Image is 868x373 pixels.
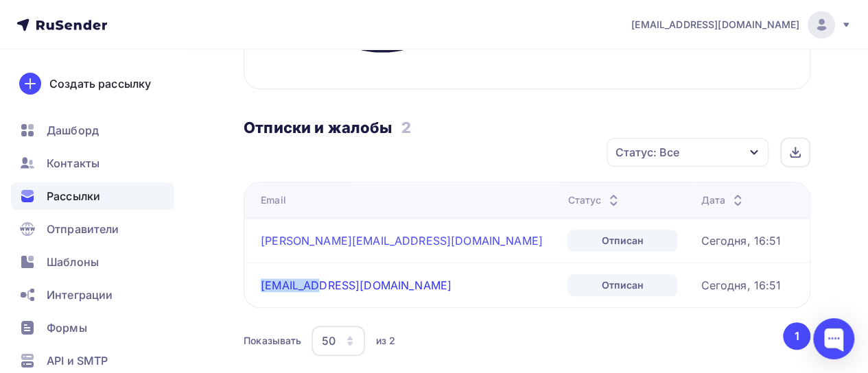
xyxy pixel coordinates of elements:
div: из 2 [375,334,395,348]
a: [EMAIL_ADDRESS][DOMAIN_NAME] [631,11,852,38]
a: [EMAIL_ADDRESS][DOMAIN_NAME] [261,278,451,292]
a: [PERSON_NAME][EMAIL_ADDRESS][DOMAIN_NAME] [261,234,543,248]
span: Шаблоны [47,254,99,270]
div: Статус [567,193,622,207]
span: [EMAIL_ADDRESS][DOMAIN_NAME] [631,18,799,32]
div: Сегодня, 16:51 [701,277,781,293]
span: API и SMTP [47,352,108,369]
a: Формы [11,314,174,341]
div: 50 [321,333,335,349]
div: Показывать [244,334,301,348]
div: Отписан [567,274,677,296]
span: Рассылки [47,188,100,204]
div: Сегодня, 16:51 [701,232,781,249]
div: Отписан [567,230,677,252]
span: Дашборд [47,122,99,139]
span: Контакты [47,155,99,171]
ul: Pagination [781,322,811,350]
a: Контакты [11,149,174,177]
a: Дашборд [11,117,174,144]
span: Отправители [47,221,119,237]
h3: Отписки и жалобы [244,118,392,137]
a: Шаблоны [11,248,174,276]
div: Создать рассылку [49,75,151,92]
div: Статус: Все [615,144,679,160]
span: Формы [47,320,87,336]
a: Отправители [11,215,174,243]
a: Рассылки [11,182,174,210]
div: Дата [701,193,746,207]
button: Go to page 1 [783,322,810,350]
div: Email [261,193,286,207]
button: 50 [311,325,366,357]
h3: 2 [401,118,411,137]
button: Статус: Все [606,137,769,167]
span: Интеграции [47,287,113,303]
